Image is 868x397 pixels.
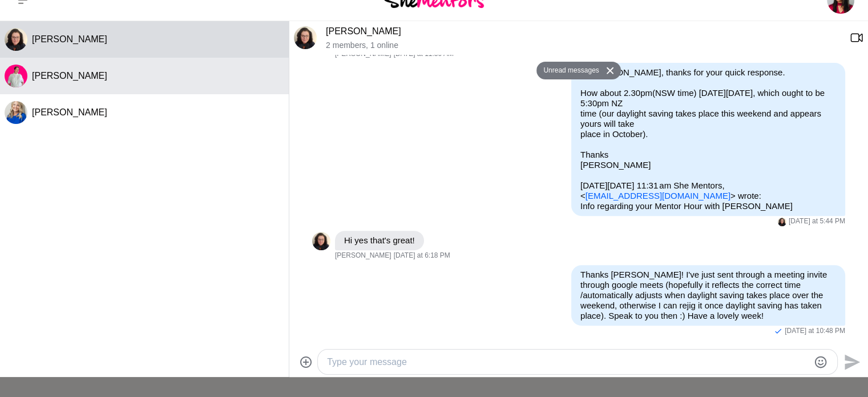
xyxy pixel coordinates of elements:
time: 2025-09-23T10:48:38.374Z [785,327,845,336]
img: A [778,218,786,226]
div: Charmaine Turner [5,101,27,124]
img: A [312,232,330,250]
span: [PERSON_NAME] [32,34,107,44]
p: 2 members , 1 online [326,41,841,50]
div: Annette Rudd [294,26,317,49]
div: Annette Rudd [778,218,786,226]
time: 2025-09-23T05:44:54.229Z [789,217,845,226]
textarea: Type your message [327,355,809,369]
p: Hi [PERSON_NAME], thanks for your quick response. [580,67,836,78]
p: Thanks [PERSON_NAME] [580,150,836,170]
p: How about 2.30pm(NSW time) [DATE][DATE], which ought to be 5:30pm NZ time (our daylight saving ta... [580,88,836,139]
button: Send [838,349,863,375]
a: [EMAIL_ADDRESS][DOMAIN_NAME] [586,191,730,200]
span: [PERSON_NAME] [32,71,107,81]
span: [PERSON_NAME] [32,107,107,117]
img: C [5,101,27,124]
p: [DATE][DATE] 11:31 am She Mentors, < > wrote: [580,181,836,201]
button: Unread messages [536,62,602,80]
p: Info regarding your Mentor Hour with [PERSON_NAME] [580,201,836,211]
img: A [5,28,27,51]
img: A [294,26,317,49]
div: Annette Rudd [312,232,330,250]
p: Hi yes that's great! [344,235,415,246]
a: [PERSON_NAME] [326,26,401,36]
span: [PERSON_NAME] [335,251,391,260]
time: 2025-09-23T06:18:02.434Z [394,251,450,260]
button: Emoji picker [814,355,827,369]
div: Annette Rudd [5,28,27,51]
img: L [5,65,27,87]
div: Lauren Purse [5,65,27,87]
p: Thanks [PERSON_NAME]! I've just sent through a meeting invite through google meets (hopefully it ... [580,270,836,321]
